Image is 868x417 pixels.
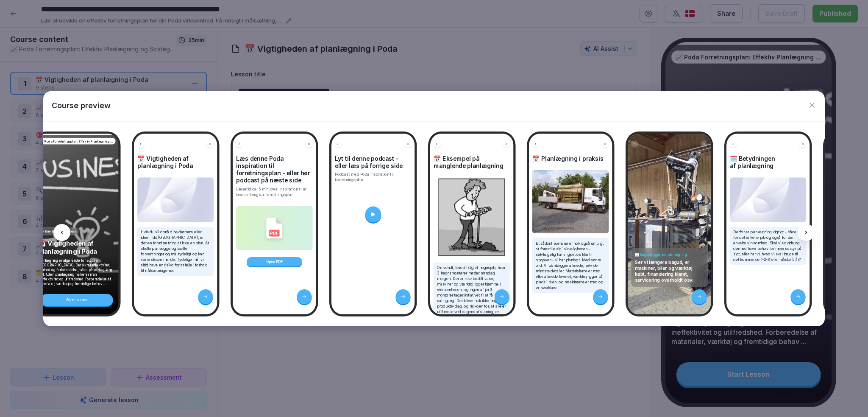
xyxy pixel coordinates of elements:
[247,257,302,266] div: Open PDF
[38,258,116,286] p: Planlægning er afgørende for succes i [GEOGRAPHIC_DATA]. Det sikrer effektivitet, klarhed og forb...
[635,252,704,257] h4: 📊 Bagvedliggende planlægning
[730,177,807,222] img: Image and Text preview image
[236,155,313,184] h4: Læs denne Poda inspiration til forretningsplan - eller hør podcast på næste side
[335,155,412,169] h4: Lyt til denne podcast - eller læs på forrige side
[635,259,704,283] p: Ser vi længere bagud, er maskiner, biler og værktøj købt, finansiering klaret, servicering overho...
[141,229,211,273] p: Hvis du vil opnå dine drømme eller ideer i dit [GEOGRAPHIC_DATA], er det en forudsætning at lave ...
[52,100,111,111] p: Course preview
[266,217,282,238] img: pdf_icon.svg
[733,229,803,262] p: Derfor er planlægning vigtigt - både for det enkelte job og også for den enkelte virksomhed. Skal...
[41,294,113,306] div: Start Lesson
[38,239,116,255] p: 📅 Vigtigheden af planlægning i Poda
[335,171,412,182] p: Podcast med Poda inspiration til forretningsplan.
[236,186,313,197] p: Læsetid ca. 5 minutter. Inspiration til at lave en brugbar forretningsplan
[437,265,507,320] p: Omvendt, forestil dig et hegnsjob, hvor 3 hegnsmontører møder mandag morgen. Der er ikke bestilt ...
[64,229,76,234] p: 9 Steps
[40,139,114,143] p: 📈 Poda Forretningsplan: Effektiv Planlægning og Strategi med audiofil
[45,229,59,234] p: Due Date
[532,170,609,233] img: Image and Text preview image
[137,177,214,222] img: Image and Text preview image
[137,155,214,169] h4: 📅 Vigtigheden af planlægning i Poda
[730,155,807,169] h4: 🗓️ Betydningen af planlægning
[434,155,510,169] h4: 📅 Eksempel på manglende planlægning
[536,241,606,290] p: Et sådant scenarie er nok også umuligt at forestille sig i virkeligheden - selvfølgelig har vi gj...
[434,177,510,258] img: Image and Text preview image
[532,155,609,162] h4: 📅 Planlægning i praksis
